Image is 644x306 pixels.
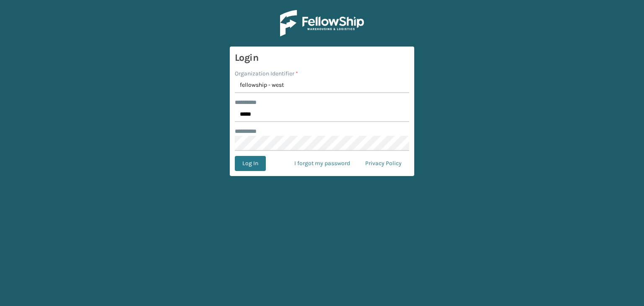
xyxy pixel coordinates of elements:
[235,52,409,64] h3: Login
[358,156,409,171] a: Privacy Policy
[287,156,358,171] a: I forgot my password
[280,10,364,36] img: Logo
[235,156,266,171] button: Log In
[235,69,298,78] label: Organization Identifier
